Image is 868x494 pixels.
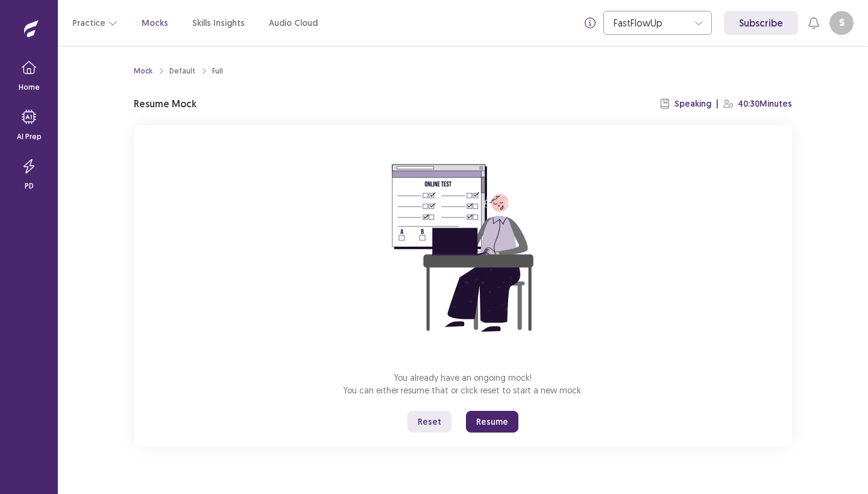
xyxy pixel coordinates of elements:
[192,17,245,30] a: Skills Insights
[716,98,719,110] p: |
[724,11,798,35] a: Subscribe
[212,66,223,77] div: Full
[134,66,223,77] nav: breadcrumb
[17,131,42,142] p: AI Prep
[269,17,318,30] a: Audio Cloud
[407,411,451,433] button: Reset
[134,96,197,111] p: Resume Mock
[614,11,688,34] div: FastFlowUp
[579,12,601,34] button: info
[25,181,34,192] p: PD
[344,371,583,396] p: You already have an ongoing mock! You can either resume that or click reset to start a new mock.
[354,140,571,357] img: attend-mock
[829,11,854,35] button: S
[466,411,518,433] button: Resume
[19,82,40,93] p: Home
[134,66,153,77] a: Mock
[142,17,168,30] a: Mocks
[675,98,711,110] p: Speaking
[169,66,195,77] div: Default
[72,12,118,34] button: Practice
[738,98,792,110] p: 40:30 Minutes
